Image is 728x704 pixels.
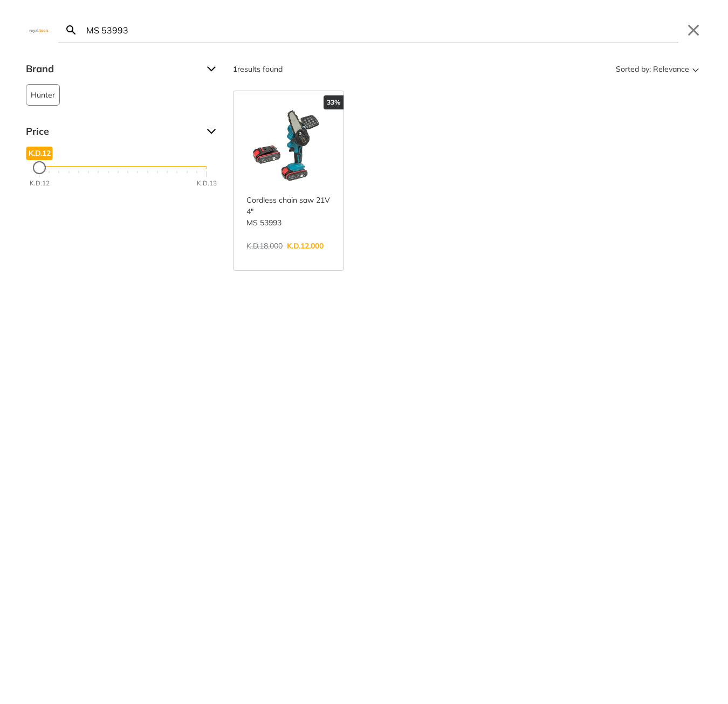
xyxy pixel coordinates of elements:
button: Hunter [26,84,60,106]
input: Search… [84,17,678,43]
button: Sorted by:Relevance Sort [614,60,702,78]
span: Brand [26,60,198,78]
div: K.D.12 [30,178,50,188]
img: Close [26,27,52,32]
div: K.D.13 [197,178,217,188]
strong: 1 [233,64,237,74]
svg: Sort [689,63,702,75]
div: 33% [324,95,344,109]
span: Relevance [653,60,689,78]
svg: Search [65,24,78,37]
button: Close [685,22,702,39]
span: Hunter [31,85,55,105]
div: results found [233,60,283,78]
span: Price [26,123,198,140]
div: Maximum Price [33,161,46,174]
